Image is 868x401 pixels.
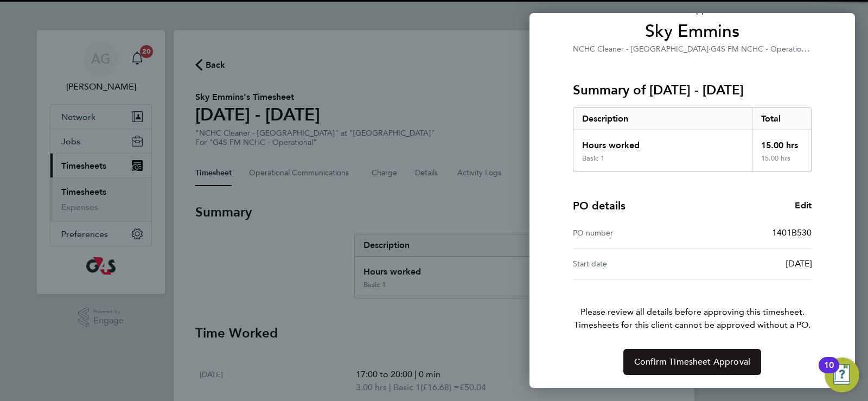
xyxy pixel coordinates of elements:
span: G4S FM NCHC - Operational [711,43,811,54]
div: Description [573,108,752,130]
button: Open Resource Center, 10 new notifications [825,358,859,392]
div: Summary of 22 - 28 Sep 2025 [573,107,812,172]
div: Basic 1 [582,154,604,163]
span: Timesheets for this client cannot be approved without a PO. [560,319,825,332]
div: Hours worked [573,130,752,154]
a: Edit [795,199,812,212]
div: Total [752,108,812,130]
div: PO number [573,226,692,239]
button: Confirm Timesheet Approval [623,349,761,375]
div: Start date [573,257,692,270]
div: 10 [824,365,834,379]
p: Please review all details before approving this timesheet. [560,279,825,332]
div: 15.00 hrs [752,154,812,171]
span: · [709,44,711,54]
span: Edit [795,200,812,211]
span: · [811,44,813,54]
span: NCHC Cleaner - [GEOGRAPHIC_DATA] [573,44,709,54]
h3: Summary of [DATE] - [DATE] [573,81,812,99]
span: 1401B530 [772,227,812,238]
div: [DATE] [692,257,812,270]
span: Confirm Timesheet Approval [634,357,750,367]
span: Sky Emmins [573,21,812,42]
h4: PO details [573,198,626,213]
div: 15.00 hrs [752,130,812,154]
